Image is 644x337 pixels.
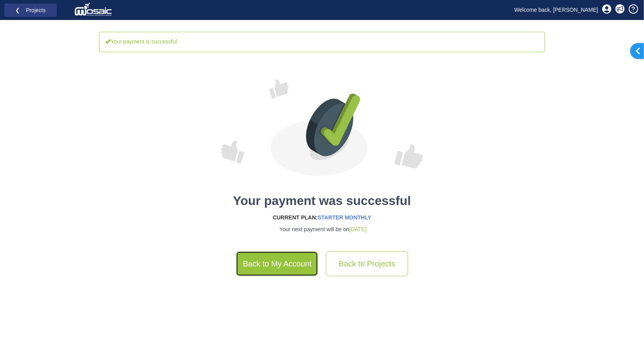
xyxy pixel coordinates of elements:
[326,251,408,276] a: Back to Projects
[99,32,545,52] div: Your payment is successful
[279,226,367,234] p: Your next payment will be on
[233,192,411,210] p: Your payment was successful
[273,214,371,222] p: CURRENT PLAN:
[9,5,52,15] a: ❮ Projects
[74,2,114,18] img: logo_white.png
[318,214,371,221] span: STARTER MONTHLY
[349,226,367,232] span: [DATE]
[509,4,604,16] a: Welcome back, [PERSON_NAME]
[611,302,638,331] iframe: Chat
[236,251,318,276] a: Back to My Account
